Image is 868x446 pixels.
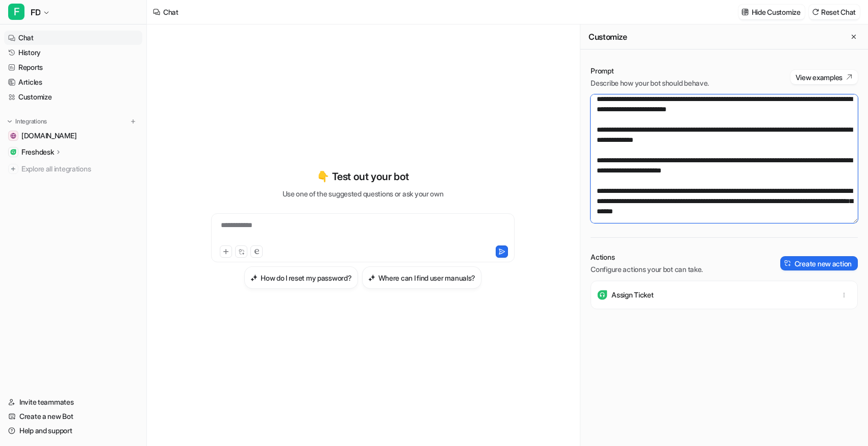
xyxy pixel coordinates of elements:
img: Freshdesk [10,149,16,155]
img: support.xyzreality.com [10,133,16,139]
button: Integrations [4,116,50,127]
a: Help and support [4,424,142,438]
button: Close flyout [848,31,860,43]
img: customize [742,8,749,16]
div: Chat [163,7,178,17]
a: Create a new Bot [4,409,142,424]
button: Hide Customize [738,5,805,19]
h3: How do I reset my password? [261,272,351,283]
span: F [8,4,24,20]
button: How do I reset my password?How do I reset my password? [244,266,358,289]
button: Reset Chat [809,5,860,19]
p: Freshdesk [21,147,54,157]
h2: Customize [589,32,627,42]
img: menu_add.svg [130,118,137,125]
a: Invite teammates [4,395,142,409]
img: How do I reset my password? [250,274,258,282]
h3: Where can I find user manuals? [378,272,476,283]
p: Use one of the suggested questions or ask your own [283,188,444,199]
img: Assign Ticket icon [597,290,607,300]
span: [DOMAIN_NAME] [21,131,76,141]
a: History [4,45,142,60]
img: Where can I find user manuals? [368,274,375,282]
p: Assign Ticket [611,290,653,300]
p: Configure actions your bot can take. [591,264,703,275]
span: FD [31,5,40,19]
a: Reports [4,60,142,75]
img: reset [812,8,819,16]
a: Articles [4,75,142,89]
button: View examples [790,70,858,84]
a: Explore all integrations [4,162,142,176]
a: Chat [4,31,142,45]
a: support.xyzreality.com[DOMAIN_NAME] [4,129,142,143]
img: create-action-icon.svg [784,260,792,267]
img: expand menu [6,118,13,125]
a: Customize [4,90,142,104]
p: Actions [591,252,703,262]
p: Describe how your bot should behave. [591,78,709,88]
img: explore all integrations [8,164,18,174]
p: Hide Customize [752,7,801,17]
span: Explore all integrations [21,161,138,177]
p: 👇 Test out your bot [317,169,409,184]
button: Create new action [780,256,858,270]
p: Integrations [15,117,47,126]
button: Where can I find user manuals?Where can I find user manuals? [362,266,482,289]
p: Prompt [591,66,709,76]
